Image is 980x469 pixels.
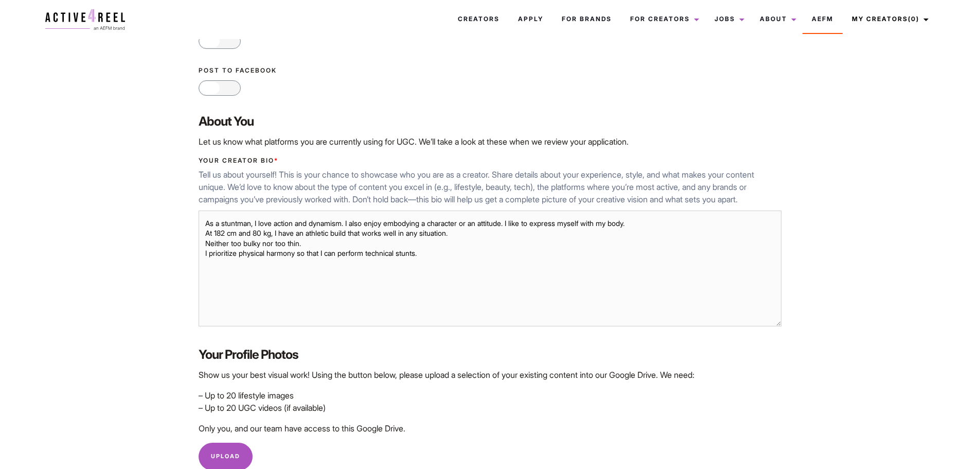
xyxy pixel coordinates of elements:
[705,5,751,33] a: Jobs
[199,156,781,165] label: Your Creator Bio
[199,422,781,435] p: Only you, and our team have access to this Google Drive.
[509,5,553,33] a: Apply
[199,389,781,414] p: – Up to 20 lifestyle images – Up to 20 UGC videos (if available)
[803,5,843,33] a: AEFM
[449,5,509,33] a: Creators
[199,66,781,75] label: Post to Facebook
[621,5,705,33] a: For Creators
[199,135,781,148] p: Let us know what platforms you are currently using for UGC. We’ll take a look at these when we re...
[843,5,935,33] a: My Creators(0)
[553,5,621,33] a: For Brands
[45,9,125,30] img: a4r-logo.svg
[908,15,919,23] span: (0)
[751,5,803,33] a: About
[199,369,781,381] p: Show us your best visual work! Using the button below, please upload a selection of your existing...
[199,168,781,205] p: Tell us about yourself! This is your chance to showcase who you are as a creator. Share details a...
[199,346,781,363] label: Your Profile Photos
[199,113,781,130] label: About You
